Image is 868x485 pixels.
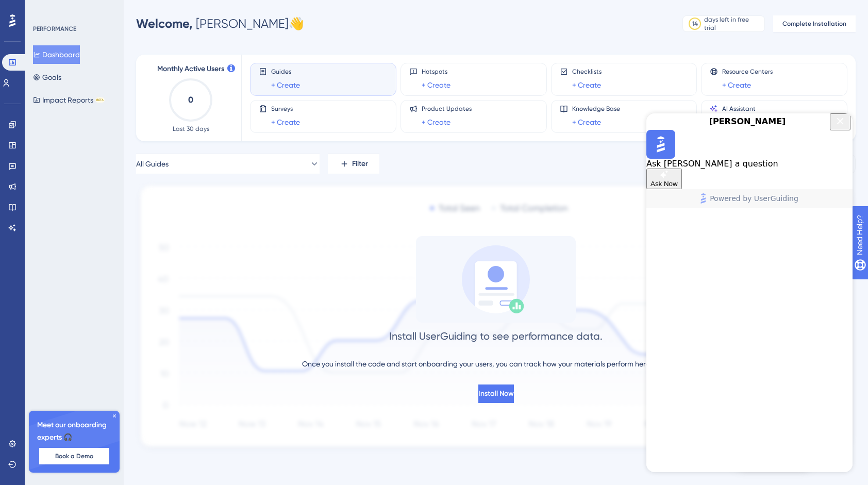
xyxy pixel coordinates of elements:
span: Last 30 days [173,125,209,133]
span: Knowledge Base [572,105,620,113]
span: Filter [352,158,368,170]
div: [PERSON_NAME] 👋 [136,15,304,32]
button: Complete Installation [773,15,856,32]
span: Complete Installation [782,20,846,28]
span: Resource Centers [722,68,773,76]
span: AI Assistant [722,105,756,113]
div: 14 [692,20,698,28]
a: + Create [271,116,300,128]
span: Meet our onboarding experts 🎧 [37,419,111,444]
span: Checklists [572,68,602,76]
button: Book a Demo [39,448,109,464]
span: Product Updates [422,105,472,113]
button: All Guides [136,154,320,174]
iframe: UserGuiding AI Assistant [646,113,853,472]
text: 0 [188,95,193,105]
button: Filter [328,154,379,174]
div: Install UserGuiding to see performance data. [389,329,603,343]
span: Surveys [271,105,300,113]
span: Need Help? [24,3,64,15]
a: + Create [722,79,751,91]
span: Guides [271,68,300,76]
span: Book a Demo [55,452,93,460]
button: Install Now [478,384,514,403]
img: 1ec67ef948eb2d50f6bf237e9abc4f97.svg [136,182,856,453]
div: Once you install the code and start onboarding your users, you can track how your materials perfo... [302,358,690,370]
span: All Guides [136,158,169,170]
a: + Create [572,116,601,128]
span: Monthly Active Users [157,63,224,75]
div: days left in free trial [704,15,761,32]
span: Install Now [478,388,514,400]
span: Welcome, [136,16,193,31]
a: + Create [422,116,450,128]
a: + Create [572,79,601,91]
a: + Create [271,79,300,91]
span: Hotspots [422,68,450,76]
a: + Create [422,79,450,91]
